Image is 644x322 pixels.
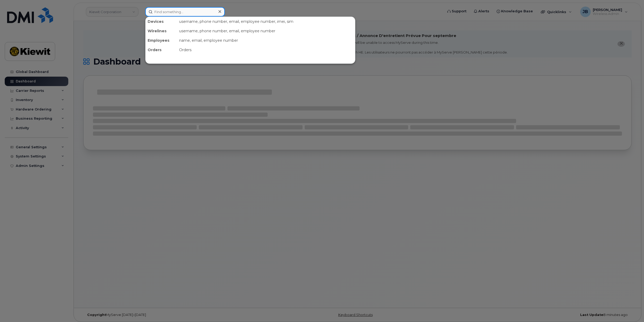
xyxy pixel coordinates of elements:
div: Devices [146,17,177,26]
div: Orders [177,45,355,55]
div: Wirelines [146,26,177,36]
div: username, phone number, email, employee number, imei, sim [177,17,355,26]
div: Orders [146,45,177,55]
iframe: Messenger Launcher [621,299,640,318]
div: username, phone number, email, employee number [177,26,355,36]
div: Employees [146,36,177,45]
div: name, email, employee number [177,36,355,45]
